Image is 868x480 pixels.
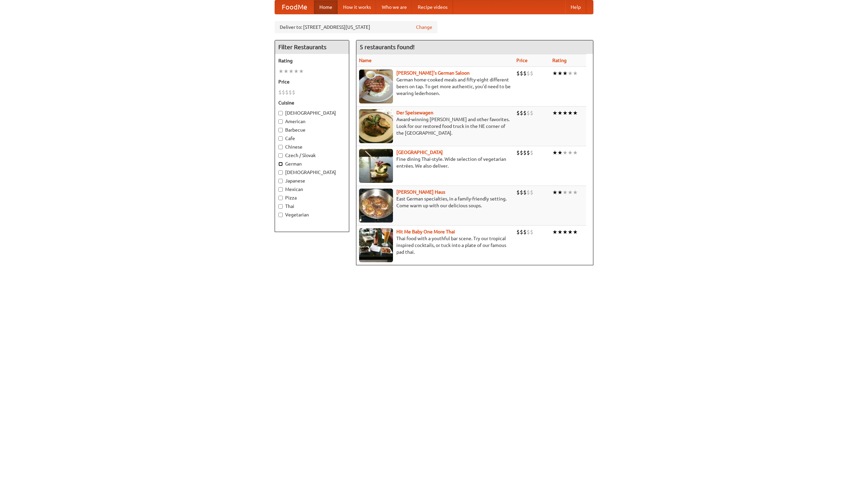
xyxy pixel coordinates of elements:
li: ★ [568,149,573,156]
li: $ [516,109,520,117]
h5: Price [278,78,346,85]
label: Pizza [278,194,346,201]
li: $ [285,89,289,96]
li: ★ [573,70,578,77]
li: $ [527,70,530,77]
p: Award-winning [PERSON_NAME] and other favorites. Look for our restored food truck in the NE corne... [359,116,511,136]
label: Vegetarian [278,211,346,218]
li: $ [289,89,292,96]
a: Hit Me Baby One More Thai [396,229,455,234]
li: ★ [552,70,557,77]
li: ★ [557,149,563,156]
a: Recipe videos [412,0,453,14]
li: ★ [294,68,299,75]
li: ★ [573,149,578,156]
li: $ [523,189,527,196]
li: $ [516,228,520,236]
li: $ [523,228,527,236]
li: $ [527,109,530,117]
li: ★ [299,68,304,75]
img: kohlhaus.jpg [359,189,393,223]
label: Barbecue [278,127,346,133]
li: $ [282,89,285,96]
label: Czech / Slovak [278,152,346,159]
li: ★ [278,68,283,75]
img: babythai.jpg [359,228,393,262]
li: $ [520,70,523,77]
label: Chinese [278,143,346,150]
li: ★ [563,109,568,117]
a: [PERSON_NAME] Haus [396,189,445,195]
input: Pizza [278,196,283,200]
li: ★ [283,68,289,75]
label: [DEMOGRAPHIC_DATA] [278,169,346,176]
a: Price [516,58,528,63]
input: Japanese [278,179,283,183]
p: Fine dining Thai-style. Wide selection of vegetarian entrées. We also deliver. [359,156,511,169]
li: $ [520,149,523,156]
li: $ [278,89,282,96]
img: esthers.jpg [359,70,393,103]
li: $ [530,228,533,236]
li: $ [520,189,523,196]
h4: Filter Restaurants [275,40,349,54]
input: Vegetarian [278,213,283,217]
input: Mexican [278,187,283,192]
a: [PERSON_NAME]'s German Saloon [396,70,470,76]
li: $ [520,228,523,236]
li: ★ [563,70,568,77]
li: $ [516,189,520,196]
p: East German specialties, in a family-friendly setting. Come warm up with our delicious soups. [359,195,511,209]
li: $ [292,89,295,96]
label: [DEMOGRAPHIC_DATA] [278,110,346,116]
img: satay.jpg [359,149,393,183]
input: Thai [278,204,283,209]
li: ★ [573,228,578,236]
a: Home [314,0,338,14]
a: FoodMe [275,0,314,14]
li: ★ [568,70,573,77]
li: $ [523,70,527,77]
input: Barbecue [278,128,283,132]
input: [DEMOGRAPHIC_DATA] [278,111,283,115]
li: ★ [568,228,573,236]
a: Who we are [376,0,412,14]
li: ★ [573,109,578,117]
input: Cafe [278,136,283,141]
li: $ [527,228,530,236]
a: Der Speisewagen [396,110,433,115]
li: $ [523,149,527,156]
a: Name [359,58,372,63]
h5: Rating [278,57,346,64]
li: ★ [552,109,557,117]
li: ★ [552,228,557,236]
li: $ [530,70,533,77]
a: [GEOGRAPHIC_DATA] [396,150,443,155]
p: Thai food with a youthful bar scene. Try our tropical inspired cocktails, or tuck into a plate of... [359,235,511,255]
label: Thai [278,203,346,210]
a: How it works [338,0,376,14]
li: ★ [552,189,557,196]
li: ★ [563,189,568,196]
label: Cafe [278,135,346,142]
a: Rating [552,58,567,63]
p: German home-cooked meals and fifty-eight different beers on tap. To get more authentic, you'd nee... [359,76,511,97]
li: ★ [557,70,563,77]
input: American [278,119,283,124]
label: Japanese [278,177,346,184]
li: ★ [557,109,563,117]
li: $ [516,70,520,77]
label: Mexican [278,186,346,193]
li: $ [530,149,533,156]
li: ★ [568,109,573,117]
li: ★ [568,189,573,196]
li: ★ [563,228,568,236]
label: German [278,160,346,167]
li: ★ [557,228,563,236]
input: Chinese [278,145,283,149]
input: [DEMOGRAPHIC_DATA] [278,170,283,175]
li: ★ [563,149,568,156]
